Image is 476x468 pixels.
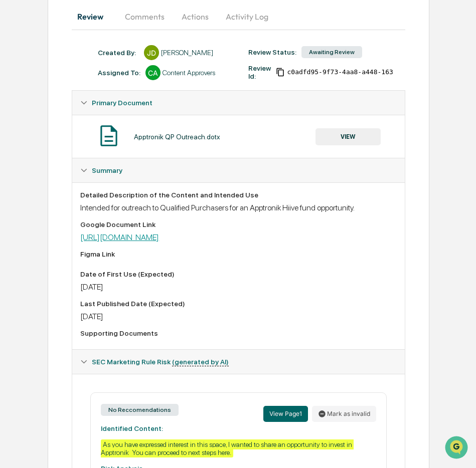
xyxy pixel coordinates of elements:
[80,191,396,199] div: Detailed Description of the Content and Intended Use
[6,141,67,159] a: 🔎Data Lookup
[144,45,159,60] div: JD
[101,424,163,432] strong: Identified Content:
[145,65,161,80] div: CA
[80,203,396,212] div: Intended for outreach to Qualified Purchasers for an Apptronik Hiive fund opportunity.
[72,115,404,158] div: Primary Document
[92,166,122,174] span: Summary
[80,270,396,278] div: Date of First Use (Expected)
[6,122,69,140] a: 🖐️Preclearance
[20,126,65,136] span: Preclearance
[100,170,121,177] span: Pylon
[34,77,165,87] div: Start new chat
[34,87,127,95] div: We're available if you need us!
[80,329,396,337] div: Supporting Documents
[72,182,404,349] div: Summary
[248,48,296,56] div: Review Status:
[301,46,362,58] div: Awaiting Review
[72,91,404,115] div: Primary Document
[80,232,159,242] a: [URL][DOMAIN_NAME]
[72,5,117,29] button: Review
[10,77,28,95] img: 1746055101610-c473b297-6a78-478c-a979-82029cc54cd1
[73,127,81,135] div: 🗄️
[80,282,396,292] div: [DATE]
[163,69,215,77] div: Content Approvers
[92,358,229,366] span: SEC Marketing Rule Risk
[72,158,404,182] div: Summary
[80,250,396,258] div: Figma Link
[96,123,121,148] img: Document Icon
[10,146,18,154] div: 🔎
[287,68,428,76] span: c0adfd95-9f73-4aa8-a448-163fa0a3f3c7
[98,69,140,77] div: Assigned To:
[71,169,121,177] a: Powered byPylon
[80,300,396,308] div: Last Published Date (Expected)
[171,80,183,92] button: Start new chat
[98,49,139,57] div: Created By: ‎ ‎
[80,312,396,321] div: [DATE]
[101,439,354,457] div: As you have expressed interest in this space, I wanted to share an opportunity to invest in Apptr...
[69,122,128,140] a: 🗄️Attestations
[101,404,179,416] div: No Reccomendations
[80,220,396,228] div: Google Document Link
[117,5,173,29] button: Comments
[20,145,63,155] span: Data Lookup
[444,435,471,462] iframe: Open customer support
[173,5,218,29] button: Actions
[161,49,213,57] div: [PERSON_NAME]
[218,5,276,29] button: Activity Log
[134,133,220,141] div: Apptronik QP Outreach.dotx
[72,350,404,374] div: SEC Marketing Rule Risk (generated by AI)
[263,406,308,422] button: View Page1
[10,127,18,135] div: 🖐️
[315,128,381,145] button: VIEW
[276,68,285,77] span: Copy Id
[248,64,271,80] div: Review Id:
[83,126,124,136] span: Attestations
[172,358,229,366] u: (generated by AI)
[72,5,405,29] div: secondary tabs example
[10,21,183,37] p: How can we help?
[92,99,152,107] span: Primary Document
[312,406,376,422] button: Mark as invalid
